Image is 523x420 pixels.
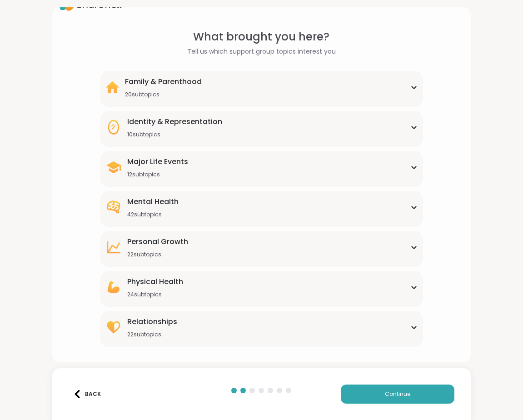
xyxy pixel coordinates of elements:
[127,276,183,287] div: Physical Health
[127,171,188,178] div: 12 subtopics
[127,291,183,298] div: 24 subtopics
[73,390,101,398] div: Back
[127,196,179,207] div: Mental Health
[127,316,177,327] div: Relationships
[127,211,179,218] div: 42 subtopics
[127,236,188,247] div: Personal Growth
[127,251,188,258] div: 22 subtopics
[127,116,222,127] div: Identity & Representation
[385,390,410,398] span: Continue
[125,76,202,87] div: Family & Parenthood
[187,47,336,56] span: Tell us which support group topics interest you
[193,29,329,45] span: What brought you here?
[127,131,222,138] div: 10 subtopics
[69,385,105,404] button: Back
[125,91,202,98] div: 20 subtopics
[127,331,177,338] div: 22 subtopics
[341,385,454,404] button: Continue
[127,156,188,167] div: Major Life Events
